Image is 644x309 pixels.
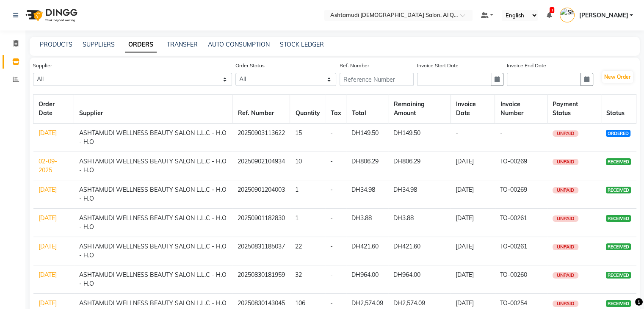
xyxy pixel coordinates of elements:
[451,180,495,209] td: [DATE]
[74,152,232,180] td: ASHTAMUDI WELLNESS BEAUTY SALON L.L.C - H.O - H.O
[547,95,601,124] th: Payment Status
[125,37,157,52] a: ORDERS
[39,129,57,137] a: [DATE]
[340,73,414,86] input: Reference Number
[388,152,451,180] td: DH806.29
[553,301,578,307] span: UNPAID
[553,272,578,279] span: UNPAID
[388,209,451,237] td: DH3.88
[451,265,495,294] td: [DATE]
[39,271,57,279] a: [DATE]
[601,95,636,124] th: Status
[553,215,578,222] span: UNPAID
[606,300,631,307] span: RECEIVED
[167,41,198,48] a: TRANSFER
[290,265,325,294] td: 32
[232,180,290,209] td: 20250901204003
[500,299,527,307] span: TO-00254
[232,265,290,294] td: 20250830181959
[606,130,630,137] span: ORDERED
[346,180,388,209] td: DH34.98
[232,209,290,237] td: 20250901182830
[290,123,325,152] td: 15
[606,187,631,193] span: RECEIVED
[606,158,631,165] span: RECEIVED
[74,209,232,237] td: ASHTAMUDI WELLNESS BEAUTY SALON L.L.C - H.O - H.O
[451,152,495,180] td: [DATE]
[346,265,388,294] td: DH964.00
[346,152,388,180] td: DH806.29
[388,237,451,265] td: DH421.60
[40,41,72,48] a: PRODUCTS
[500,214,527,222] span: TO-00261
[388,180,451,209] td: DH34.98
[325,123,346,152] td: -
[325,152,346,180] td: -
[325,180,346,209] td: -
[388,265,451,294] td: DH964.00
[290,95,325,124] th: Quantity
[39,243,57,250] a: [DATE]
[33,95,74,124] th: Order Date
[232,123,290,152] td: 20250903113622
[346,209,388,237] td: DH3.88
[74,123,232,152] td: ASHTAMUDI WELLNESS BEAUTY SALON L.L.C - H.O - H.O
[579,11,628,20] span: [PERSON_NAME]
[346,237,388,265] td: DH421.60
[290,209,325,237] td: 1
[606,215,631,222] span: RECEIVED
[417,62,459,69] label: Invoice Start Date
[22,3,80,27] img: logo
[560,8,575,22] img: Shilpa Anil
[280,41,324,48] a: STOCK LEDGER
[500,157,527,165] span: TO-00269
[208,41,270,48] a: AUTO CONSUMPTION
[39,186,57,193] a: [DATE]
[451,237,495,265] td: [DATE]
[451,123,495,152] td: -
[290,237,325,265] td: 22
[388,123,451,152] td: DH149.50
[451,95,495,124] th: Invoice Date
[553,244,578,250] span: UNPAID
[553,130,578,137] span: UNPAID
[232,237,290,265] td: 20250831185037
[451,209,495,237] td: [DATE]
[346,95,388,124] th: Total
[235,62,265,69] label: Order Status
[602,71,633,83] button: New Order
[500,186,527,193] span: TO-00269
[340,62,369,69] label: Ref. Number
[500,271,527,279] span: TO-00260
[39,214,57,222] a: [DATE]
[74,265,232,294] td: ASHTAMUDI WELLNESS BEAUTY SALON L.L.C - H.O - H.O
[232,95,290,124] th: Ref. Number
[39,299,57,307] a: [DATE]
[290,152,325,180] td: 10
[500,129,503,137] span: -
[74,95,232,124] th: Supplier
[325,237,346,265] td: -
[606,243,631,250] span: RECEIVED
[74,180,232,209] td: ASHTAMUDI WELLNESS BEAUTY SALON L.L.C - H.O - H.O
[346,123,388,152] td: DH149.50
[83,41,115,48] a: SUPPLIERS
[500,243,527,250] span: TO-00261
[495,95,547,124] th: Invoice Number
[232,152,290,180] td: 20250902104934
[553,159,578,165] span: UNPAID
[606,272,631,279] span: RECEIVED
[290,180,325,209] td: 1
[550,7,554,13] span: 1
[546,11,551,19] a: 1
[388,95,451,124] th: Remaining Amount
[325,265,346,294] td: -
[325,95,346,124] th: Tax
[33,62,52,69] label: Supplier
[325,209,346,237] td: -
[39,157,57,174] a: 02-09-2025
[74,237,232,265] td: ASHTAMUDI WELLNESS BEAUTY SALON L.L.C - H.O - H.O
[553,187,578,193] span: UNPAID
[507,62,546,69] label: Invoice End Date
